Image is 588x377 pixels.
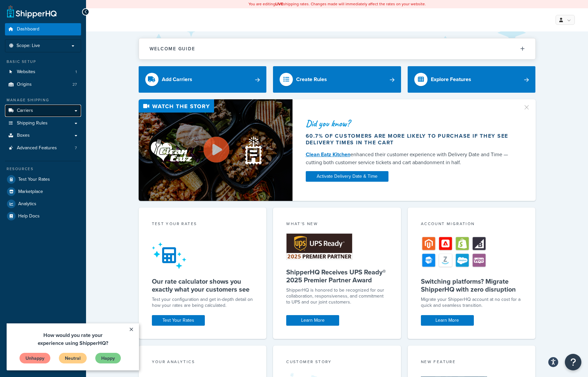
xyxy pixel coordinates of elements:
[75,145,77,151] span: 7
[5,117,81,129] a: Shipping Rules
[18,177,50,182] span: Test Your Rates
[5,105,81,117] a: Carriers
[421,277,522,293] h5: Switching platforms? Migrate ShipperHQ with zero disruption
[431,75,471,84] div: Explore Features
[275,1,283,7] b: LIVE
[5,142,81,154] li: Advanced Features
[286,287,388,305] p: ShipperHQ is honored to be recognized for our collaboration, responsiveness, and commitment to UP...
[18,201,36,207] span: Analytics
[408,66,536,93] a: Explore Features
[17,133,30,138] span: Boxes
[296,75,327,84] div: Create Rules
[17,145,57,151] span: Advanced Features
[139,99,293,201] img: Video thumbnail
[5,210,81,222] a: Help Docs
[17,26,39,32] span: Dashboard
[152,315,205,326] a: Test Your Rates
[152,359,253,366] div: Your Analytics
[306,151,515,166] div: enhanced their customer experience with Delivery Date and Time — cutting both customer service ti...
[52,29,80,40] a: Neutral
[31,8,102,24] span: How would you rate your experience using ShipperHQ?
[286,221,388,228] div: What's New
[5,78,81,91] a: Origins27
[5,97,81,103] div: Manage Shipping
[5,66,81,78] a: Websites1
[17,120,48,126] span: Shipping Rules
[152,277,253,293] h5: Our rate calculator shows you exactly what your customers see
[13,29,44,40] a: Unhappy
[5,59,81,65] div: Basic Setup
[421,297,522,308] div: Migrate your ShipperHQ account at no cost for a quick and seamless transition.
[306,119,515,128] div: Did you know?
[306,133,515,146] div: 60.7% of customers are more likely to purchase if they see delivery times in the cart
[152,221,253,228] div: Test your rates
[18,189,43,195] span: Marketplace
[5,66,81,78] li: Websites
[72,82,77,87] span: 27
[5,186,81,198] a: Marketplace
[286,359,388,366] div: Customer Story
[5,166,81,172] div: Resources
[17,43,40,49] span: Scope: Live
[421,221,522,228] div: Account Migration
[139,38,535,59] button: Welcome Guide
[306,151,350,158] a: Clean Eatz Kitchen
[5,78,81,91] li: Origins
[286,268,388,284] h5: ShipperHQ Receives UPS Ready® 2025 Premier Partner Award
[565,354,581,370] button: Open Resource Center
[152,297,253,308] div: Test your configuration and get in-depth detail on how your rates are being calculated.
[75,69,77,75] span: 1
[150,46,195,51] h2: Welcome Guide
[306,171,388,182] a: Activate Delivery Date & Time
[88,29,114,40] a: Happy
[421,359,522,366] div: New Feature
[5,173,81,185] a: Test Your Rates
[5,129,81,142] a: Boxes
[5,23,81,35] a: Dashboard
[17,69,35,75] span: Websites
[286,315,339,326] a: Learn More
[421,315,474,326] a: Learn More
[273,66,401,93] a: Create Rules
[18,213,40,219] span: Help Docs
[139,66,267,93] a: Add Carriers
[5,142,81,154] a: Advanced Features7
[17,108,33,114] span: Carriers
[5,198,81,210] a: Analytics
[162,75,192,84] div: Add Carriers
[17,82,32,87] span: Origins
